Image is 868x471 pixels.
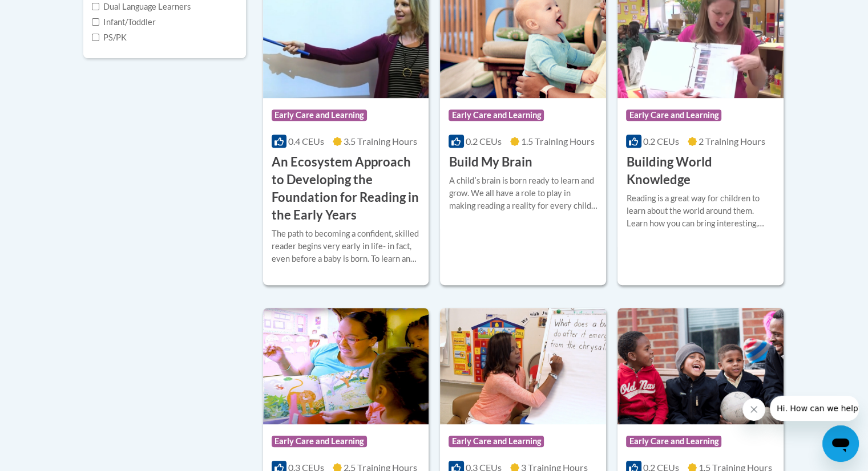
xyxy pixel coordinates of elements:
[770,396,859,421] iframe: Message from company
[626,153,775,189] h3: Building World Knowledge
[92,18,99,26] input: Checkbox for Options
[272,109,367,121] span: Early Care and Learning
[521,136,595,147] span: 1.5 Training Hours
[449,109,544,121] span: Early Care and Learning
[272,153,421,224] h3: An Ecosystem Approach to Developing the Foundation for Reading in the Early Years
[272,436,367,447] span: Early Care and Learning
[288,136,324,147] span: 0.4 CEUs
[449,174,597,212] div: A childʹs brain is born ready to learn and grow. We all have a role to play in making reading a r...
[92,31,127,44] label: PS/PK
[699,136,765,147] span: 2 Training Hours
[626,192,775,230] div: Reading is a great way for children to learn about the world around them. Learn how you can bring...
[643,136,679,147] span: 0.2 CEUs
[466,136,502,147] span: 0.2 CEUs
[617,308,784,424] img: Course Logo
[92,34,99,41] input: Checkbox for Options
[92,3,99,10] input: Checkbox for Options
[626,436,721,447] span: Early Care and Learning
[263,308,429,424] img: Course Logo
[92,16,156,29] label: Infant/Toddler
[272,228,421,265] div: The path to becoming a confident, skilled reader begins very early in life- in fact, even before ...
[344,136,417,147] span: 3.5 Training Hours
[440,308,606,424] img: Course Logo
[626,109,721,121] span: Early Care and Learning
[822,425,859,462] iframe: Button to launch messaging window
[742,398,765,421] iframe: Close message
[7,8,92,17] span: Hi. How can we help?
[449,436,544,447] span: Early Care and Learning
[449,153,532,171] h3: Build My Brain
[92,1,191,13] label: Dual Language Learners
